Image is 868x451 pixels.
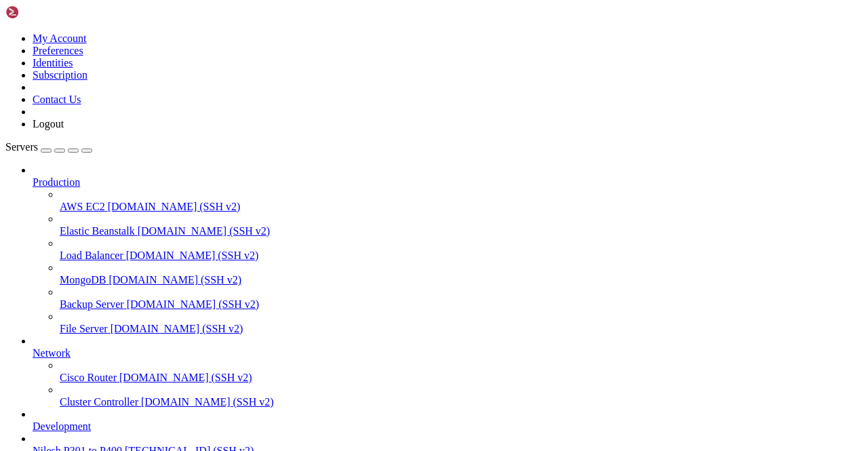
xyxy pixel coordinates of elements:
a: Logout [33,118,64,130]
span: File Server [60,323,108,334]
li: Backup Server [DOMAIN_NAME] (SSH v2) [60,286,863,311]
span: [DOMAIN_NAME] (SSH v2) [127,298,260,310]
span: Network [33,347,71,359]
span: AWS EC2 [60,201,105,212]
span: [DOMAIN_NAME] (SSH v2) [138,225,271,237]
a: My Account [33,33,87,44]
a: Subscription [33,69,87,81]
span: [DOMAIN_NAME] (SSH v2) [108,274,241,286]
li: File Server [DOMAIN_NAME] (SSH v2) [60,311,863,335]
span: [DOMAIN_NAME] (SSH v2) [111,323,243,334]
a: AWS EC2 [DOMAIN_NAME] (SSH v2) [60,201,863,213]
a: MongoDB [DOMAIN_NAME] (SSH v2) [60,274,863,286]
span: Cluster Controller [60,396,138,408]
li: AWS EC2 [DOMAIN_NAME] (SSH v2) [60,189,863,213]
li: Cisco Router [DOMAIN_NAME] (SSH v2) [60,359,863,384]
li: Development [33,408,863,433]
span: [DOMAIN_NAME] (SSH v2) [108,201,241,212]
a: Development [33,420,863,433]
span: [DOMAIN_NAME] (SSH v2) [126,250,259,261]
a: Production [33,176,863,189]
a: Backup Server [DOMAIN_NAME] (SSH v2) [60,298,863,311]
span: Development [33,420,91,432]
a: Contact Us [33,94,81,105]
span: [DOMAIN_NAME] (SSH v2) [141,396,274,408]
li: MongoDB [DOMAIN_NAME] (SSH v2) [60,262,863,286]
li: Load Balancer [DOMAIN_NAME] (SSH v2) [60,237,863,262]
span: Elastic Beanstalk [60,225,135,237]
span: Backup Server [60,298,124,310]
span: MongoDB [60,274,106,286]
a: Servers [5,141,92,153]
span: Load Balancer [60,250,123,261]
a: Cisco Router [DOMAIN_NAME] (SSH v2) [60,372,863,384]
li: Cluster Controller [DOMAIN_NAME] (SSH v2) [60,384,863,408]
li: Production [33,164,863,335]
span: Servers [5,141,38,153]
span: Production [33,176,80,188]
a: Cluster Controller [DOMAIN_NAME] (SSH v2) [60,396,863,408]
a: Load Balancer [DOMAIN_NAME] (SSH v2) [60,250,863,262]
a: File Server [DOMAIN_NAME] (SSH v2) [60,323,863,335]
span: Cisco Router [60,372,117,383]
img: Shellngn [5,5,83,19]
a: Preferences [33,45,83,56]
li: Elastic Beanstalk [DOMAIN_NAME] (SSH v2) [60,213,863,237]
a: Elastic Beanstalk [DOMAIN_NAME] (SSH v2) [60,225,863,237]
a: Identities [33,57,73,68]
span: [DOMAIN_NAME] (SSH v2) [119,372,252,383]
a: Network [33,347,863,359]
li: Network [33,335,863,408]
